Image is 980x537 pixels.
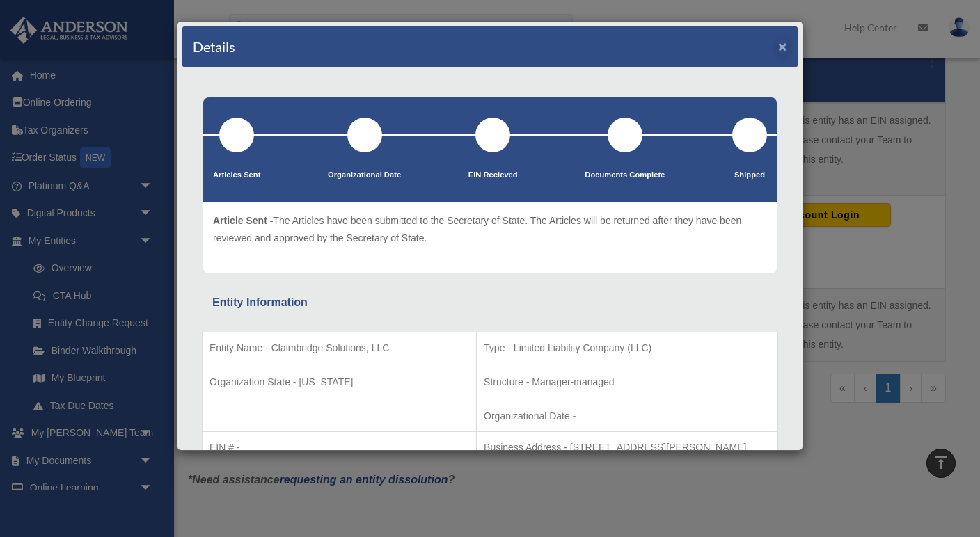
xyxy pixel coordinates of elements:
p: EIN # - [210,439,469,456]
p: EIN Recieved [468,168,518,182]
p: Organizational Date [328,168,401,182]
p: Organization State - [US_STATE] [210,374,469,391]
p: Type - Limited Liability Company (LLC) [484,339,770,357]
p: Structure - Manager-managed [484,374,770,391]
p: Articles Sent [213,168,260,182]
p: The Articles have been submitted to the Secretary of State. The Articles will be returned after t... [213,212,767,246]
h4: Details [193,37,235,56]
div: Entity Information [212,293,768,312]
p: Business Address - [STREET_ADDRESS][PERSON_NAME] [484,439,770,456]
p: Documents Complete [585,168,665,182]
span: Article Sent - [213,215,273,226]
p: Entity Name - Claimbridge Solutions, LLC [210,339,469,357]
p: Shipped [732,168,767,182]
p: Organizational Date - [484,408,770,425]
button: × [778,39,787,54]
